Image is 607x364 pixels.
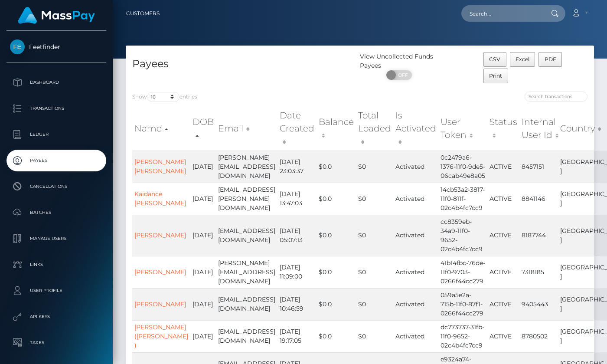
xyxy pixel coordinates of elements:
td: [DATE] [190,288,216,320]
td: $0 [356,256,393,288]
td: 7318185 [519,256,558,288]
td: $0.0 [317,215,356,256]
td: [DATE] 11:09:00 [277,256,317,288]
span: Print [489,72,502,79]
th: Email: activate to sort column ascending [216,107,277,151]
th: DOB: activate to sort column descending [190,107,216,151]
td: ACTIVE [487,320,519,352]
label: Show entries [132,92,197,102]
th: Is Activated: activate to sort column ascending [393,107,438,151]
th: Internal User Id: activate to sort column ascending [519,107,558,151]
input: Search transactions [525,92,587,102]
td: [DATE] 10:46:59 [277,288,317,320]
input: Search... [461,5,543,22]
a: Cancellations [7,176,106,197]
span: Feetfinder [7,43,106,51]
td: ACTIVE [487,288,519,320]
td: Activated [393,256,438,288]
td: [EMAIL_ADDRESS][PERSON_NAME][DOMAIN_NAME] [216,183,277,215]
td: [DATE] 13:47:03 [277,183,317,215]
td: ACTIVE [487,215,519,256]
td: $0.0 [317,320,356,352]
a: Batches [7,202,106,223]
p: Transactions [10,102,103,115]
p: Manage Users [10,232,103,245]
a: Kaidance [PERSON_NAME] [134,190,186,207]
td: $0 [356,183,393,215]
td: ACTIVE [487,151,519,183]
td: 8780502 [519,320,558,352]
td: 41b14fbc-76de-11f0-9703-0266f44cc279 [438,256,487,288]
td: 8187744 [519,215,558,256]
p: User Profile [10,284,103,297]
td: $0.0 [317,183,356,215]
p: Batches [10,206,103,219]
a: Ledger [7,124,106,145]
td: Activated [393,151,438,183]
p: Payees [10,154,103,167]
a: [PERSON_NAME] [PERSON_NAME] [134,158,186,175]
button: Excel [510,52,535,67]
td: $0.0 [317,288,356,320]
td: [PERSON_NAME][EMAIL_ADDRESS][DOMAIN_NAME] [216,256,277,288]
td: [DATE] [190,215,216,256]
p: Cancellations [10,180,103,193]
td: cc8359eb-34a9-11f0-9652-02c4b4fc7cc9 [438,215,487,256]
td: [EMAIL_ADDRESS][DOMAIN_NAME] [216,320,277,352]
td: $0 [356,320,393,352]
a: Dashboard [7,72,106,93]
h4: Payees [132,56,353,72]
td: [DATE] 19:17:05 [277,320,317,352]
td: ACTIVE [487,256,519,288]
th: User Token: activate to sort column ascending [438,107,487,151]
button: PDF [538,52,562,67]
p: API Keys [10,310,103,323]
th: Date Created: activate to sort column ascending [277,107,317,151]
td: Activated [393,288,438,320]
span: CSV [489,56,500,62]
td: $0.0 [317,256,356,288]
a: [PERSON_NAME] ([PERSON_NAME] ) [134,323,188,349]
span: Excel [516,56,529,62]
span: OFF [391,70,413,80]
td: [EMAIL_ADDRESS][DOMAIN_NAME] [216,215,277,256]
a: User Profile [7,280,106,302]
p: Dashboard [10,76,103,89]
td: Activated [393,183,438,215]
td: [DATE] 23:03:37 [277,151,317,183]
a: [PERSON_NAME] [134,300,186,308]
div: View Uncollected Funds Payees [360,52,438,70]
td: 0c2479a6-1376-11f0-9de5-06cab49e8a05 [438,151,487,183]
td: [PERSON_NAME][EMAIL_ADDRESS][DOMAIN_NAME] [216,151,277,183]
a: Links [7,254,106,275]
td: [DATE] [190,151,216,183]
a: Taxes [7,332,106,354]
td: $0.0 [317,151,356,183]
p: Taxes [10,336,103,349]
button: Print [483,69,508,83]
td: 8457151 [519,151,558,183]
td: $0 [356,215,393,256]
a: [PERSON_NAME] [134,268,186,276]
td: Activated [393,215,438,256]
td: $0 [356,151,393,183]
a: Customers [126,4,160,23]
td: 14cb53a2-3817-11f0-811f-02c4b4fc7cc9 [438,183,487,215]
td: [DATE] [190,256,216,288]
td: [DATE] [190,320,216,352]
a: API Keys [7,306,106,328]
select: Showentries [147,92,179,102]
th: Balance: activate to sort column ascending [317,107,356,151]
img: Feetfinder [10,39,25,54]
th: Total Loaded: activate to sort column ascending [356,107,393,151]
a: Manage Users [7,228,106,249]
td: [DATE] 05:07:13 [277,215,317,256]
button: CSV [483,52,506,67]
td: 8841146 [519,183,558,215]
td: ACTIVE [487,183,519,215]
td: Activated [393,320,438,352]
th: Name: activate to sort column ascending [132,107,190,151]
th: Status: activate to sort column ascending [487,107,519,151]
img: MassPay Logo [18,7,95,24]
a: [PERSON_NAME] [134,231,186,239]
